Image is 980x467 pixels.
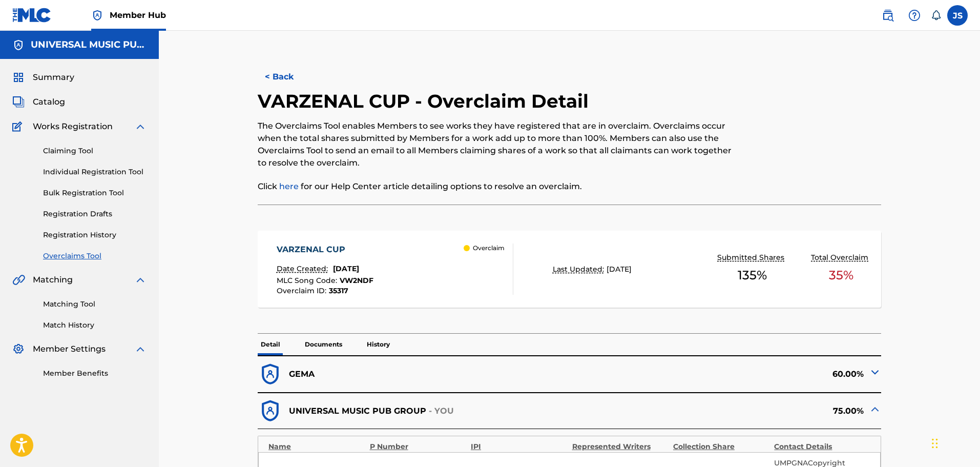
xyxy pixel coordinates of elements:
[258,180,738,193] p: Click for our Help Center article detailing options to resolve an overclaim.
[43,368,147,379] a: Member Benefits
[12,120,26,133] img: Works Registration
[12,71,74,84] a: SummarySummary
[33,71,74,84] span: Summary
[12,8,52,23] img: MLC Logo
[134,343,147,355] img: expand
[572,441,668,452] div: Represented Writers
[43,251,147,261] a: Overclaims Tool
[33,120,113,133] span: Works Registration
[882,9,894,22] img: search
[12,39,25,51] img: Accounts
[268,441,364,452] div: Name
[811,252,871,263] p: Total Overclaim
[289,405,426,417] p: UNIVERSAL MUSIC PUB GROUP
[134,120,147,133] img: expand
[134,274,147,286] img: expand
[279,181,299,191] a: here
[33,343,106,355] span: Member Settings
[904,5,925,26] div: Help
[908,9,921,22] img: help
[12,71,25,84] img: Summary
[329,286,348,295] span: 35317
[277,286,329,295] span: Overclaim ID :
[929,418,980,467] iframe: Chat Widget
[258,231,881,308] a: VARZENAL CUPDate Created:[DATE]MLC Song Code:VW2NDFOverclaim ID:35317 OverclaimLast Updated:[DATE...
[258,90,594,113] h2: VARZENAL CUP - Overclaim Detail
[110,9,166,21] span: Member Hub
[12,96,25,108] img: Catalog
[370,441,466,452] div: P Number
[333,264,359,273] span: [DATE]
[738,266,767,285] span: 135 %
[12,274,25,286] img: Matching
[258,120,738,169] p: The Overclaims Tool enables Members to see works they have registered that are in overclaim. Over...
[931,10,941,21] div: Notifications
[869,366,881,378] img: expand-cell-toggle
[33,274,73,286] span: Matching
[43,299,147,310] a: Matching Tool
[932,428,938,459] div: Drag
[289,368,315,380] p: GEMA
[473,243,505,253] p: Overclaim
[277,276,340,285] span: MLC Song Code :
[43,209,147,219] a: Registration Drafts
[33,96,65,108] span: Catalog
[43,320,147,331] a: Match History
[607,265,632,274] span: [DATE]
[340,276,373,285] span: VW2NDF
[673,441,769,452] div: Collection Share
[43,188,147,198] a: Bulk Registration Tool
[91,9,103,22] img: Top Rightsholder
[12,343,25,355] img: Member Settings
[471,441,567,452] div: IPI
[258,334,283,355] p: Detail
[429,405,454,417] p: - YOU
[12,96,65,108] a: CatalogCatalog
[31,39,147,51] h5: UNIVERSAL MUSIC PUB GROUP
[43,146,147,156] a: Claiming Tool
[951,307,980,390] iframe: Resource Center
[43,230,147,240] a: Registration History
[258,398,283,423] img: dfb38c8551f6dcc1ac04.svg
[277,263,330,274] p: Date Created:
[43,167,147,177] a: Individual Registration Tool
[570,362,881,387] div: 60.00%
[717,252,787,263] p: Submitted Shares
[553,264,607,275] p: Last Updated:
[829,266,853,285] span: 35 %
[277,243,373,256] div: VARZENAL CUP
[774,441,870,452] div: Contact Details
[258,64,319,90] button: < Back
[869,403,881,415] img: expand-cell-toggle
[947,5,968,26] div: User Menu
[570,398,881,423] div: 75.00%
[302,334,345,355] p: Documents
[364,334,393,355] p: History
[878,5,898,26] a: Public Search
[258,362,283,387] img: dfb38c8551f6dcc1ac04.svg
